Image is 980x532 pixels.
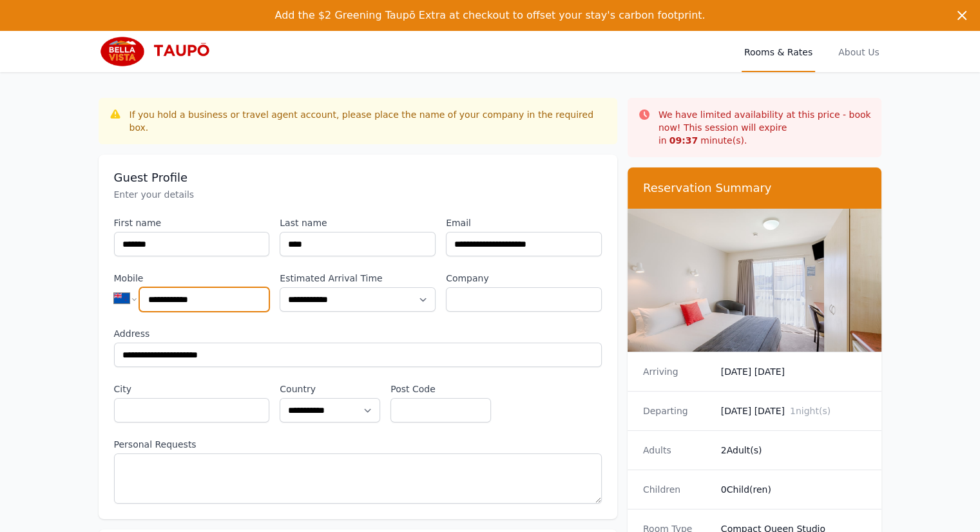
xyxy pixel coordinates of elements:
[446,272,602,285] label: Company
[130,108,607,134] div: If you hold a business or travel agent account, please place the name of your company in the requ...
[643,483,711,496] dt: Children
[628,209,882,352] img: Compact Queen Studio
[658,108,872,147] p: We have limited availability at this price - book now! This session will expire in minute(s).
[643,180,867,196] h3: Reservation Summary
[114,216,270,229] label: First name
[836,31,881,72] a: About Us
[390,383,491,395] label: Post Code
[742,31,815,72] a: Rooms & Rates
[790,406,831,416] span: 1 night(s)
[114,438,602,451] label: Personal Requests
[114,327,602,340] label: Address
[721,483,867,496] dd: 0 Child(ren)
[99,36,223,67] img: Bella Vista Taupo
[721,365,867,378] dd: [DATE] [DATE]
[274,9,705,21] span: Add the $2 Greening Taupō Extra at checkout to offset your stay's carbon footprint.
[669,135,698,146] strong: 09 : 37
[280,383,380,395] label: Country
[114,272,270,285] label: Mobile
[643,365,711,378] dt: Arriving
[280,216,436,229] label: Last name
[643,444,711,457] dt: Adults
[721,444,867,457] dd: 2 Adult(s)
[721,404,867,417] dd: [DATE] [DATE]
[114,170,602,185] h3: Guest Profile
[114,383,270,395] label: City
[280,272,436,285] label: Estimated Arrival Time
[643,404,711,417] dt: Departing
[446,216,602,229] label: Email
[114,188,602,201] p: Enter your details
